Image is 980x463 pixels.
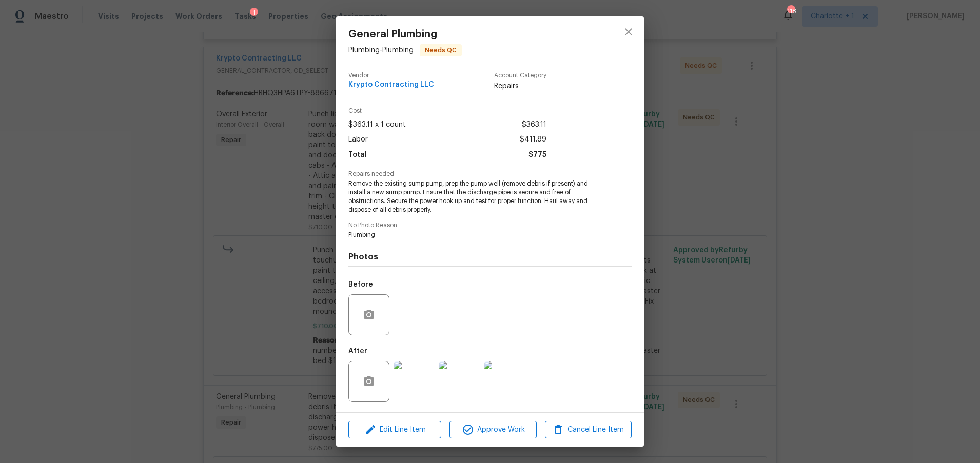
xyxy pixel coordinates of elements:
[522,117,546,132] span: $363.11
[348,222,632,229] span: No Photo Reason
[348,231,603,239] span: Plumbing
[348,81,434,89] span: Krypto Contracting LLC
[348,47,414,54] span: Plumbing - Plumbing
[520,132,546,147] span: $411.89
[545,421,632,439] button: Cancel Line Item
[348,421,441,439] button: Edit Line Item
[348,132,368,147] span: Labor
[348,108,546,114] span: Cost
[787,6,794,16] div: 118
[548,424,629,436] span: Cancel Line Item
[250,8,258,18] div: 1
[348,348,367,355] h5: After
[494,72,546,79] span: Account Category
[421,45,461,55] span: Needs QC
[348,179,603,214] span: Remove the existing sump pump, prep the pump well (remove debris if present) and install a new su...
[348,171,632,177] span: Repairs needed
[348,252,632,262] h4: Photos
[348,117,406,132] span: $363.11 x 1 count
[494,81,546,91] span: Repairs
[351,424,438,436] span: Edit Line Item
[528,148,546,163] span: $775
[449,421,536,439] button: Approve Work
[348,72,434,79] span: Vendor
[348,281,373,288] h5: Before
[348,148,367,163] span: Total
[348,29,462,40] span: General Plumbing
[453,424,533,436] span: Approve Work
[616,19,641,44] button: close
